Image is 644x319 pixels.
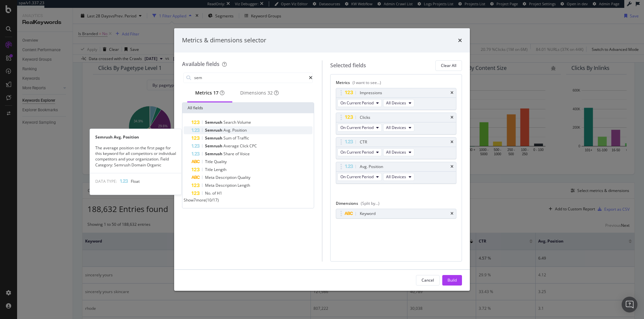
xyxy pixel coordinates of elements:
span: Semrush [205,135,223,141]
div: The average position on the first page for this keyword for all competitors or individual competi... [90,145,181,168]
div: (Split by...) [361,201,379,206]
span: Avg. [223,127,232,133]
div: Available fields [182,60,219,68]
span: Title [205,167,214,172]
span: of [235,151,240,157]
span: Title [205,159,214,164]
button: All Devices [383,124,414,132]
button: On Current Period [337,148,382,156]
span: Semrush [205,143,223,149]
button: Clear All [435,60,462,71]
div: times [458,36,462,45]
div: brand label [267,90,273,96]
div: Cancel [422,277,434,283]
span: Meta [205,175,216,180]
span: Quality [238,175,250,180]
span: Show 7 more [184,197,206,203]
div: times [450,116,453,119]
span: Sum [223,135,233,141]
span: Quality [214,159,227,164]
div: Build [448,277,457,283]
span: Meta [205,182,216,188]
div: times [450,140,453,144]
span: of [212,190,217,196]
span: CPC [249,143,257,149]
div: Impressions [360,90,382,96]
div: ClickstimesOn Current PeriodAll Devices [336,113,457,135]
span: 17 [213,90,218,96]
div: Avg. Position [360,163,383,170]
div: Metrics [336,80,457,88]
button: On Current Period [337,99,382,107]
span: ( 10 / 17 ) [206,197,219,203]
button: Build [442,275,462,286]
div: Keyword [360,210,376,217]
div: times [450,212,453,216]
span: Length [214,167,226,172]
span: On Current Period [340,174,374,180]
span: Position [232,127,247,133]
div: All fields [182,103,314,113]
div: ImpressionstimesOn Current PeriodAll Devices [336,88,457,110]
span: Search [223,119,237,125]
span: All Devices [386,125,406,130]
span: Semrush [205,151,223,157]
span: H1 [217,190,222,196]
input: Search by field name [194,73,309,83]
div: Metrics [195,90,224,96]
span: of [233,135,237,141]
button: All Devices [383,148,414,156]
button: On Current Period [337,124,382,132]
span: Share [223,151,235,157]
span: No. [205,190,212,196]
div: Keywordtimes [336,209,457,219]
div: (I want to see...) [353,80,381,85]
div: CTRtimesOn Current PeriodAll Devices [336,137,457,159]
span: Length [238,182,250,188]
div: times [450,165,453,169]
span: Average [223,143,240,149]
span: Semrush [205,127,223,133]
div: Avg. PositiontimesOn Current PeriodAll Devices [336,162,457,184]
div: Dimensions [336,201,457,209]
div: modal [174,28,470,291]
div: Dimensions [240,90,279,96]
span: All Devices [386,100,406,106]
div: Metrics & dimensions selector [182,36,266,45]
button: All Devices [383,99,414,107]
div: times [450,91,453,95]
span: Click [240,143,249,149]
span: Volume [237,119,251,125]
div: Selected fields [330,62,366,69]
span: Traffic [237,135,249,141]
span: Description [216,182,238,188]
span: Description [216,175,238,180]
div: brand label [213,90,218,96]
span: On Current Period [340,149,374,155]
span: On Current Period [340,100,374,106]
div: Clicks [360,114,370,121]
div: Open Intercom Messenger [622,297,637,312]
span: All Devices [386,149,406,155]
button: On Current Period [337,173,382,181]
span: 32 [267,90,273,96]
span: On Current Period [340,125,374,130]
div: Clear All [441,63,456,68]
div: Semrush Avg. Position [90,134,181,140]
div: CTR [360,139,367,145]
span: Semrush [205,119,223,125]
button: All Devices [383,173,414,181]
span: Voice [240,151,250,157]
span: All Devices [386,174,406,180]
button: Cancel [416,275,440,286]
